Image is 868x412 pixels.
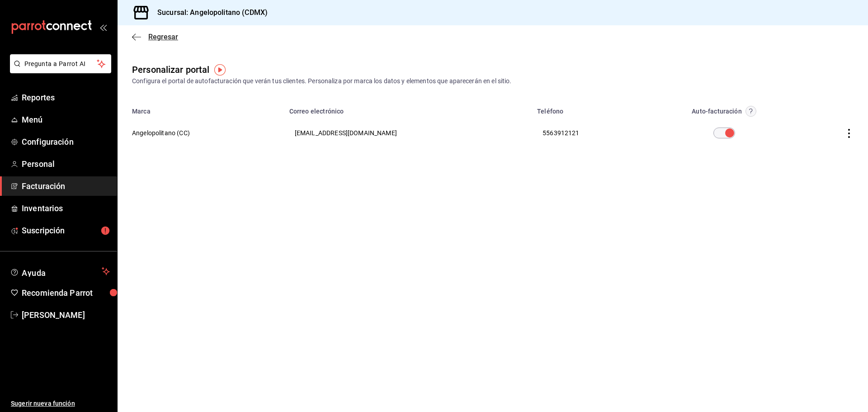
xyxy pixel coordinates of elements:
[284,100,532,117] th: Correo electrónico
[22,180,110,192] span: Facturación
[132,76,854,86] div: Configura el portal de autofacturación que verán tus clientes. Personaliza por marca los datos y ...
[22,91,110,104] span: Reportes
[22,114,110,126] span: Menú
[132,33,178,41] button: Regresar
[99,24,107,31] button: open_drawer_menu
[214,64,226,76] img: Tooltip marker
[22,224,110,237] span: Suscripción
[284,117,532,149] th: [EMAIL_ADDRESS][DOMAIN_NAME]
[22,266,98,277] span: Ayuda
[10,54,111,73] button: Pregunta a Parrot AI
[532,100,649,117] th: Teléfono
[118,117,284,149] th: Angelopolitano (CC)
[532,117,649,149] th: 5563912121
[22,202,110,214] span: Inventarios
[22,309,110,321] span: [PERSON_NAME]
[118,100,284,117] th: Marca
[6,66,111,75] a: Pregunta a Parrot AI
[649,100,799,117] th: Auto-facturación
[148,33,178,41] span: Regresar
[150,7,268,18] h3: Sucursal: Angelopolitano (CDMX)
[24,59,97,69] span: Pregunta a Parrot AI
[22,158,110,170] span: Personal
[22,136,110,148] span: Configuración
[22,287,110,299] span: Recomienda Parrot
[11,399,110,408] span: Sugerir nueva función
[132,63,210,76] div: Personalizar portal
